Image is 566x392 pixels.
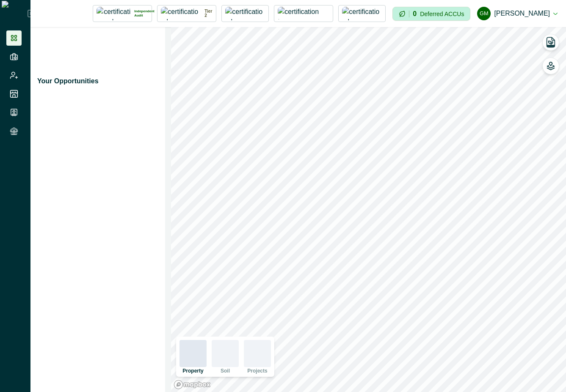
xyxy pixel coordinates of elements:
p: Property [182,368,203,373]
p: Tier 2 [204,9,213,18]
p: Soil [221,368,230,373]
img: certification logo [342,7,382,20]
img: Logo [2,1,28,26]
p: Your Opportunities [37,76,99,86]
a: Mapbox logo [174,380,211,389]
p: Projects [247,368,267,373]
img: certification logo [161,7,201,20]
p: 0 [413,11,417,17]
img: certification logo [225,7,265,20]
p: Deferred ACCUs [420,11,464,17]
button: Gayathri Menakath[PERSON_NAME] [477,3,558,24]
button: certification logoIndependent Audit [93,5,152,22]
p: Independent Audit [134,9,155,18]
img: certification logo [278,7,329,20]
img: certification logo [97,7,131,20]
